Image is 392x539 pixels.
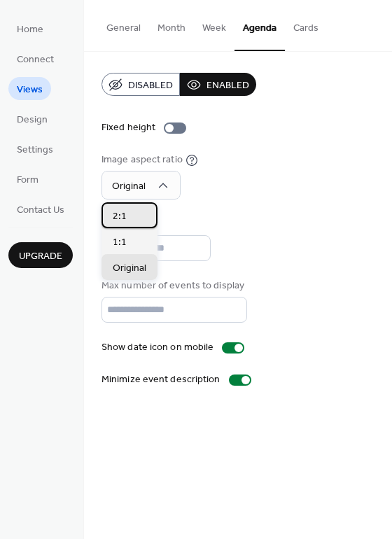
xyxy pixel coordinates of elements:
[101,73,180,96] button: Disabled
[8,137,62,160] a: Settings
[17,173,38,188] span: Form
[128,78,173,93] span: Disabled
[8,242,73,268] button: Upgrade
[17,22,43,37] span: Home
[206,78,249,93] span: Enabled
[101,340,213,355] div: Show date icon on mobile
[8,17,52,40] a: Home
[101,120,155,135] div: Fixed height
[17,143,53,157] span: Settings
[8,77,51,100] a: Views
[19,249,62,264] span: Upgrade
[8,47,62,70] a: Connect
[17,83,43,97] span: Views
[8,167,47,190] a: Form
[112,177,146,196] span: Original
[101,279,244,293] div: Max number of events to display
[113,235,127,250] span: 1:1
[17,113,48,127] span: Design
[101,153,183,167] div: Image aspect ratio
[8,107,56,130] a: Design
[17,52,54,67] span: Connect
[8,197,73,220] a: Contact Us
[113,261,146,276] span: Original
[101,372,220,387] div: Minimize event description
[180,73,256,96] button: Enabled
[113,209,127,224] span: 2:1
[17,203,64,218] span: Contact Us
